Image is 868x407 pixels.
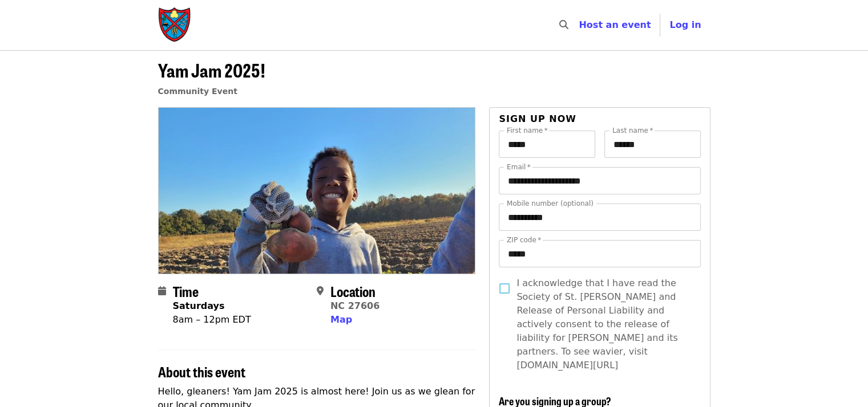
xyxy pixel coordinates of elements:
[507,164,531,170] label: Email
[158,87,237,96] a: Community Event
[173,281,199,301] span: Time
[317,286,324,296] i: map-marker-alt icon
[575,11,584,39] input: Search
[159,108,475,273] img: Yam Jam 2025! organized by Society of St. Andrew
[499,167,700,194] input: Email
[158,7,192,43] img: Society of St. Andrew - Home
[158,286,166,296] i: calendar icon
[158,361,245,381] span: About this event
[173,300,225,311] strong: Saturdays
[173,313,251,327] div: 8am – 12pm EDT
[499,113,576,124] span: Sign up now
[330,313,352,327] button: Map
[330,300,380,311] a: NC 27606
[499,131,595,158] input: First name
[579,19,651,30] a: Host an event
[507,127,548,134] label: First name
[660,14,710,36] button: Log in
[499,240,700,267] input: ZIP code
[507,237,541,243] label: ZIP code
[612,127,653,134] label: Last name
[499,203,700,231] input: Mobile number (optional)
[559,19,568,30] i: search icon
[516,276,691,372] span: I acknowledge that I have read the Society of St. [PERSON_NAME] and Release of Personal Liability...
[330,281,376,301] span: Location
[330,314,352,325] span: Map
[604,131,701,158] input: Last name
[507,200,594,207] label: Mobile number (optional)
[158,56,265,83] span: Yam Jam 2025!
[669,19,701,30] span: Log in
